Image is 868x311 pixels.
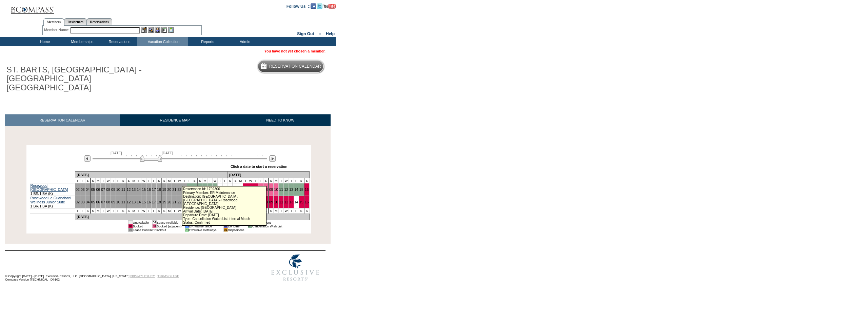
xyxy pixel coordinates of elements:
[129,221,133,224] td: 01
[172,200,176,204] a: 21
[75,178,80,183] td: T
[81,187,85,192] a: 03
[80,208,85,214] td: F
[142,187,146,192] a: 15
[116,200,120,204] a: 10
[185,228,189,232] td: 01
[269,187,273,192] a: 09
[311,3,316,9] img: Become our fan on Facebook
[299,187,303,192] a: 15
[85,208,90,214] td: S
[132,200,136,204] a: 13
[96,200,100,204] a: 06
[269,178,274,183] td: S
[30,183,75,196] td: 1 BR/1 BA (K)
[101,208,106,214] td: T
[311,4,316,8] a: Become our fan on Facebook
[127,200,131,204] a: 12
[132,187,136,192] a: 13
[274,208,279,214] td: M
[106,187,110,192] a: 08
[156,178,161,183] td: S
[126,178,131,183] td: S
[43,18,64,26] a: Members
[230,114,331,126] a: NEED TO KNOW
[96,178,101,183] td: M
[264,187,268,192] a: 08
[155,27,160,33] img: Impersonate
[264,200,268,204] a: 08
[146,178,152,183] td: T
[141,178,146,183] td: W
[96,187,100,192] a: 06
[116,208,121,214] td: F
[111,200,115,204] a: 09
[30,196,75,208] td: 1 BR/1 BA (K)
[106,178,111,183] td: W
[157,200,161,204] a: 18
[243,178,248,183] td: T
[152,224,156,228] td: 01
[279,187,283,192] a: 11
[289,178,294,183] td: T
[182,186,267,226] div: Reservation Id: 1792300 Primary Member: ER Maintenance Destination: [GEOGRAPHIC_DATA], [GEOGRAPHI...
[31,183,68,192] a: Rosewood [GEOGRAPHIC_DATA]
[294,187,298,192] a: 14
[317,3,322,9] img: Follow us on Twitter
[253,178,258,183] td: T
[5,114,120,126] a: RESERVATION CALENDAR
[248,224,252,228] td: 01
[218,178,223,183] td: T
[238,178,243,183] td: M
[151,178,156,183] td: F
[131,208,136,214] td: M
[111,178,116,183] td: T
[91,187,95,192] a: 05
[146,208,152,214] td: T
[131,178,136,183] td: M
[91,178,96,183] td: S
[147,187,151,192] a: 16
[274,187,278,192] a: 10
[177,178,182,183] td: W
[127,187,131,192] a: 12
[129,224,133,228] td: 01
[75,172,228,178] td: [DATE]
[91,200,95,204] a: 05
[81,200,85,204] a: 03
[197,178,202,183] td: S
[152,221,156,224] td: 01
[222,178,228,183] td: F
[129,228,133,232] td: 01
[228,228,244,232] td: Dispositions
[161,27,167,33] img: Reservations
[137,37,188,46] td: Vacation Collection
[5,251,242,285] td: © Copyright [DATE] - [DATE]. Exclusive Resorts, LLC. [GEOGRAPHIC_DATA], [US_STATE]. Compass Versi...
[157,221,182,224] td: Space Available
[274,200,278,204] a: 10
[76,200,80,204] a: 02
[289,208,294,214] td: T
[75,214,228,220] td: [DATE]
[263,178,268,183] td: S
[101,187,105,192] a: 07
[223,228,228,232] td: 01
[213,178,218,183] td: W
[208,178,213,183] td: T
[147,200,151,204] a: 16
[177,187,181,192] a: 22
[116,178,121,183] td: F
[231,164,288,169] div: Click a date to start a reservation
[64,18,87,25] a: Residences
[136,208,141,214] td: T
[252,221,282,224] td: Special Event
[264,49,325,53] span: You have not yet chosen a member.
[80,178,85,183] td: F
[317,4,322,8] a: Follow us on Twitter
[91,208,96,214] td: S
[228,178,233,183] td: S
[269,155,276,162] img: Next
[133,228,181,232] td: Lease Contract Blackout
[121,187,125,192] a: 11
[289,187,293,192] a: 13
